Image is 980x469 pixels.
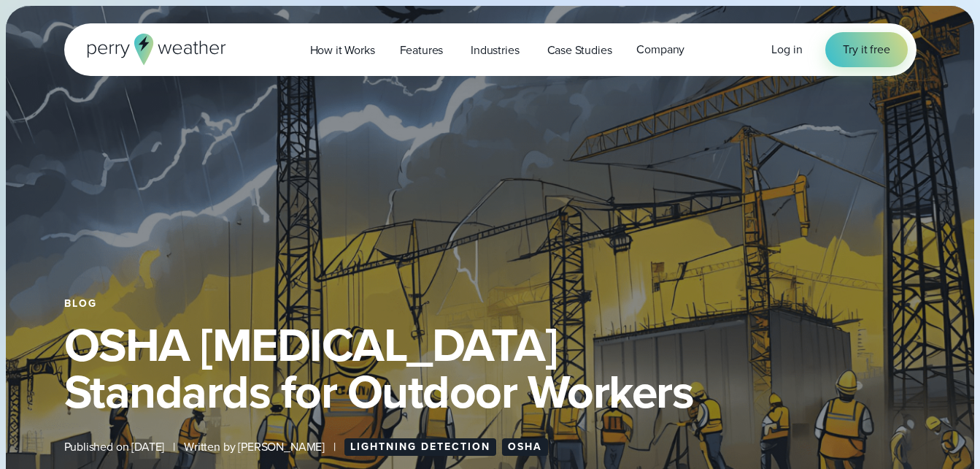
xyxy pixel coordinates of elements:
span: Try it free [843,41,890,58]
span: Case Studies [547,42,612,59]
span: Published on [DATE] [64,438,165,456]
span: Features [400,42,444,59]
a: OSHA [502,438,548,456]
span: Log in [771,41,802,58]
a: Case Studies [535,35,625,65]
span: Industries [471,42,519,59]
a: Log in [771,41,802,58]
span: | [333,438,336,456]
a: Lightning Detection [344,438,496,456]
h1: OSHA [MEDICAL_DATA] Standards for Outdoor Workers [64,321,917,415]
span: | [173,438,175,456]
span: How it Works [310,42,375,59]
span: Company [636,41,684,58]
a: Try it free [825,32,907,67]
div: Blog [64,298,917,310]
a: How it Works [298,35,387,65]
span: Written by [PERSON_NAME] [184,438,325,456]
